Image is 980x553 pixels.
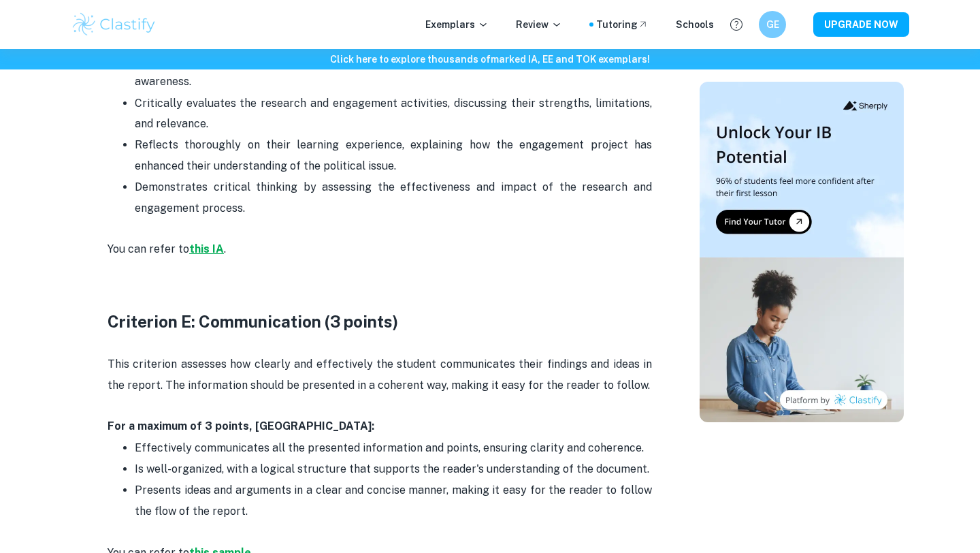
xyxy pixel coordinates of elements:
h6: GE [765,17,781,32]
span: Effectively communicates all the presented information and points, ensuring clarity and coherence. [135,441,644,454]
button: GE [759,11,786,38]
img: Thumbnail [700,82,904,422]
a: Schools [676,17,714,32]
p: Demonstrates critical thinking by assessing the effectiveness and impact of the research and enga... [135,177,652,219]
p: Exemplars [425,17,489,32]
span: Is well-organized, with a logical structure that supports the reader's understanding of the docum... [135,462,649,475]
a: Tutoring [596,17,649,32]
h6: Click here to explore thousands of marked IA, EE and TOK exemplars ! [3,52,977,67]
button: UPGRADE NOW [813,12,909,37]
a: this IA [189,242,224,255]
p: Critically evaluates the research and engagement activities, discussing their strengths, limitati... [135,93,652,135]
strong: For a maximum of 3 points, [GEOGRAPHIC_DATA]: [108,420,374,432]
p: Review [516,17,562,32]
span: Presents ideas and arguments in a clear and concise manner, making it easy for the reader to foll... [135,484,655,517]
p: Clearly explains their personal position or biases toward the political issue, demonstrating self... [135,51,652,93]
p: You can refer to . [108,239,652,259]
p: Reflects thoroughly on their learning experience, explaining how the engagement project has enhan... [135,135,652,176]
p: This criterion assesses how clearly and effectively the student communicates their findings and i... [108,354,652,396]
button: Help and Feedback [725,13,748,36]
img: Clastify logo [71,11,157,38]
h3: Criterion E: Communication (3 points) [108,260,652,334]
